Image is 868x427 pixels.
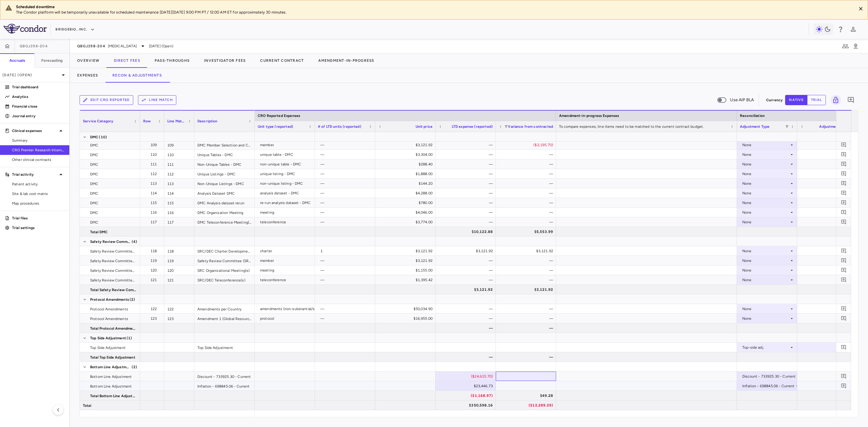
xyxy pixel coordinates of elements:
div: 117 [164,217,194,227]
div: — [803,304,854,314]
div: Inflation - 698845.06 - Current [742,381,795,391]
span: Total Bottom Line Adjustment [90,391,137,401]
button: BridgeBio, Inc. [55,25,95,34]
div: SRC/DEC Teleconference(s) [194,275,255,284]
div: — [501,169,553,179]
div: $3,121.92 [441,285,493,294]
div: Safety Review Committee (SRC)-Dose Escalation Committee (DEC) Member Selection and Contracting [194,256,255,265]
button: Add comment [840,247,848,255]
div: — [803,198,854,208]
div: — [441,217,493,227]
div: 121 [146,275,161,285]
svg: Add comment [847,96,854,104]
div: $4,288.00 [381,188,432,198]
div: — [803,188,854,198]
span: Bottom Line Adjustment [90,381,132,391]
div: — [320,208,372,217]
div: 120 [146,265,161,275]
button: Add comment [840,199,848,207]
span: LTD expense (reported) [452,124,493,129]
div: — [320,159,372,169]
p: Clinical expenses [12,128,57,133]
svg: Add comment [841,161,847,167]
div: 113 [164,179,194,188]
div: Amendment 1 (Global Resources) [194,314,255,323]
span: DMC [90,179,98,189]
div: 109 [146,140,161,150]
button: Line Match [138,95,176,105]
div: Inflation - 698845.06 - Current [194,381,255,391]
div: $5,553.99 [501,227,553,237]
img: logo-full-SnFGN8VE.png [4,24,47,33]
div: — [441,169,493,179]
svg: Add comment [841,142,847,148]
p: Analytics [12,94,64,99]
div: 109 [164,140,194,149]
div: — [441,314,493,323]
span: Description [197,119,218,123]
span: Total DMC [90,227,108,237]
div: — [501,304,553,314]
div: $780.00 [381,198,432,208]
div: — [441,198,493,208]
button: Overview [70,53,107,68]
div: — [441,208,493,217]
button: trial [807,95,826,105]
span: (2) [132,362,137,372]
div: charter [260,246,312,256]
p: Trial dashboard [12,84,64,90]
div: — [441,188,493,198]
button: Add comment [840,314,848,322]
div: unique listing - DMC [260,169,312,179]
div: $50,034.90 [381,304,432,314]
div: — [803,256,854,265]
span: CRO Premier Research International LLC [12,147,64,153]
button: Add comment [840,179,848,187]
div: — [441,179,493,188]
div: — [441,265,493,275]
div: — [501,198,553,208]
svg: Add comment [841,258,847,263]
div: — [320,256,372,265]
button: Current Contract [253,53,311,68]
span: Safety Review Committee (SRC)-Dose Escalation Committee (DEC) [90,246,137,256]
div: — [803,381,854,391]
h6: Forecasting [41,58,63,63]
span: (10) [99,132,107,142]
div: — [320,150,372,159]
span: [MEDICAL_DATA] [108,43,137,49]
div: — [803,159,854,169]
div: — [501,217,553,227]
div: $4,046.00 [381,208,432,217]
div: — [501,179,553,188]
button: Add comment [840,218,848,226]
span: Unit type (reported) [258,124,293,129]
svg: Add comment [841,209,847,215]
div: — [320,169,372,179]
div: 110 [164,150,194,159]
div: amendments (non-substantial/substantial) [260,304,333,314]
button: Add comment [840,382,848,390]
p: [DATE] (Open) [2,72,60,78]
div: $3,121.92 [381,140,432,150]
div: 115 [164,198,194,207]
span: DMC [90,208,98,218]
div: None [742,179,789,188]
div: 112 [146,169,161,179]
div: — [803,150,854,159]
div: $23,446.73 [441,381,493,391]
div: 111 [146,159,161,169]
svg: Add comment [841,267,847,273]
div: — [441,275,493,285]
div: 118 [146,246,161,256]
span: Total Protocol Amendments [90,324,137,333]
span: Top Side Adjustment [90,333,126,343]
div: 115 [146,198,161,208]
div: $1,155.00 [381,265,432,275]
div: $0.00 [803,343,854,352]
div: Unique Tables - DMC [194,150,255,159]
span: (1) [127,333,132,343]
span: DMC [90,218,98,227]
div: — [441,150,493,159]
div: Top Side Adjustment [194,343,255,352]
